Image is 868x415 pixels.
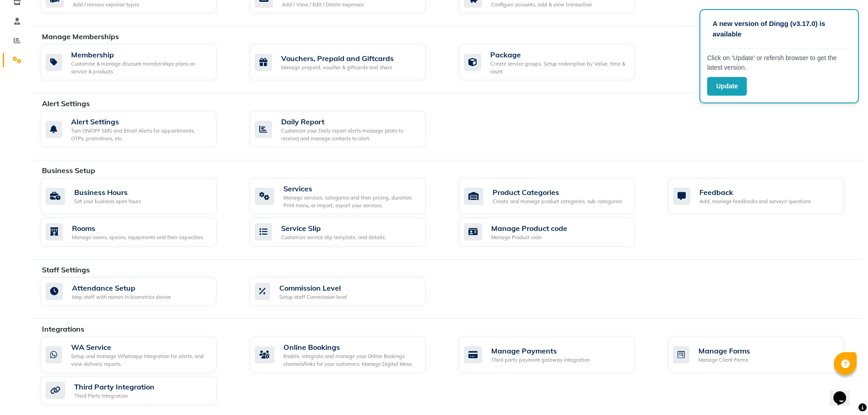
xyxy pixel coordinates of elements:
[491,223,567,234] div: Manage Product code
[250,277,445,306] a: Commission LevelSetup staff Commission level
[707,53,851,72] p: Click on ‘Update’ or refersh browser to get the latest version.
[71,60,209,75] div: Customise & manage discount memberships plans on service & products
[491,356,590,364] div: Third party payment gateway integration
[830,379,859,406] iframe: chat widget
[491,1,592,9] div: Configure accounts, add & view transaction
[281,53,394,64] div: Vouchers, Prepaid and Giftcards
[281,223,386,234] div: Service Slip
[41,277,236,306] a: Attendance SetupMap staff with names in biometrics device
[490,60,627,75] div: Create service groups, Setup redemption by Value, time & count
[282,1,364,9] div: Add / View / Edit / Delete expenses
[490,49,627,60] div: Package
[493,187,622,198] div: Product Categories
[459,337,654,373] a: Manage PaymentsThird party payment gateway integration
[250,44,445,80] a: Vouchers, Prepaid and GiftcardsManage prepaid, voucher & giftcards and share
[41,111,236,147] a: Alert SettingsTurn ON/OFF SMS and Email Alerts for appointments, OTPs, promotions, etc.
[699,356,750,364] div: Manage Client Forms
[491,345,590,356] div: Manage Payments
[707,77,747,96] button: Update
[699,198,811,205] div: Add, manage feedbacks and surveys' questions
[459,218,654,246] a: Manage Product codeManage Product code
[283,353,418,368] div: Enable, integrate and manage your Online Bookings channels/links for your customers. Manage Digit...
[283,194,418,209] div: Manage services, categories and their pricing, duration. Print menu, or import, export your servi...
[71,353,209,368] div: Setup and manage Whatsapp Integration for alerts, and view delivery reports.
[72,234,204,241] div: Manage rooms, spaces, equipments and their capacities.
[41,44,236,80] a: MembershipCustomise & manage discount memberships plans on service & products
[41,376,236,405] a: Third Party IntegrationThird Party Integration
[74,381,154,392] div: Third Party Integration
[279,293,347,301] div: Setup staff Commission level
[73,1,139,9] div: Add / remove expense types
[72,223,204,234] div: Rooms
[283,342,418,353] div: Online Bookings
[668,178,863,214] a: FeedbackAdd, manage feedbacks and surveys' questions
[459,44,654,80] a: PackageCreate service groups, Setup redemption by Value, time & count
[74,392,154,400] div: Third Party Integration
[491,234,567,241] div: Manage Product code
[71,116,209,127] div: Alert Settings
[72,282,171,293] div: Attendance Setup
[41,337,236,373] a: WA ServiceSetup and manage Whatsapp Integration for alerts, and view delivery reports.
[493,198,622,205] div: Create and manage product categories, sub-categories
[41,218,236,246] a: RoomsManage rooms, spaces, equipments and their capacities.
[279,282,347,293] div: Commission Level
[699,187,811,198] div: Feedback
[713,19,846,39] p: A new version of Dingg (v3.17.0) is available
[459,178,654,214] a: Product CategoriesCreate and manage product categories, sub-categories
[74,198,141,205] div: Set your business open hours
[250,337,445,373] a: Online BookingsEnable, integrate and manage your Online Bookings channels/links for your customer...
[74,187,141,198] div: Business Hours
[281,116,418,127] div: Daily Report
[71,127,209,142] div: Turn ON/OFF SMS and Email Alerts for appointments, OTPs, promotions, etc.
[668,337,863,373] a: Manage FormsManage Client Forms
[250,178,445,214] a: ServicesManage services, categories and their pricing, duration. Print menu, or import, export yo...
[71,49,209,60] div: Membership
[699,345,750,356] div: Manage Forms
[250,111,445,147] a: Daily ReportCustomize your Daily report alerts message (stats to receive) and manage contacts to ...
[281,234,386,241] div: Customize service slip template, and details.
[283,183,418,194] div: Services
[250,218,445,246] a: Service SlipCustomize service slip template, and details.
[281,127,418,142] div: Customize your Daily report alerts message (stats to receive) and manage contacts to alert.
[72,293,171,301] div: Map staff with names in biometrics device
[41,178,236,214] a: Business HoursSet your business open hours
[281,64,394,72] div: Manage prepaid, voucher & giftcards and share
[71,342,209,353] div: WA Service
